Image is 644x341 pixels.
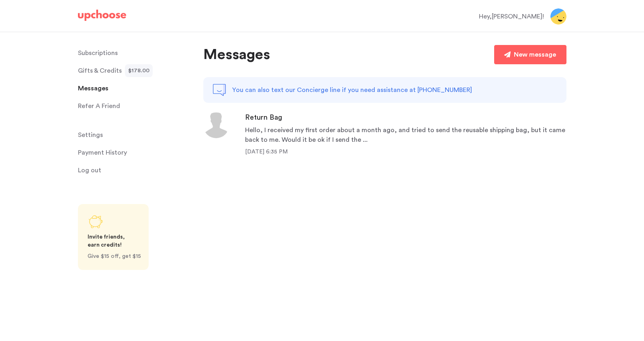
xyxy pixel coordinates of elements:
[245,148,566,156] div: [DATE] 6:35 PM
[78,10,126,25] a: UpChoose
[203,112,229,138] img: icon
[128,64,149,77] span: $178.00
[78,80,194,96] a: Messages
[514,50,556,59] div: New message
[245,125,566,145] div: Hello, I received my first order about a month ago, and tried to send the reusable shipping bag, ...
[78,204,149,270] a: Share UpChoose
[78,63,194,79] a: Gifts & Credits$178.00
[203,45,270,64] p: Messages
[245,112,566,122] div: Return Bag
[504,51,511,58] img: paper-plane.png
[78,127,194,143] a: Settings
[78,127,103,143] span: Settings
[78,98,120,114] p: Refer A Friend
[78,162,101,178] span: Log out
[479,12,544,21] div: Hey, [PERSON_NAME] !
[213,84,226,96] img: note-chat.png
[78,45,194,61] a: Subscriptions
[78,63,122,79] span: Gifts & Credits
[78,145,127,161] p: Payment History
[232,85,472,95] p: You can also text our Concierge line if you need assistance at [PHONE_NUMBER]
[78,162,194,178] a: Log out
[78,45,118,61] p: Subscriptions
[78,98,194,114] a: Refer A Friend
[78,145,194,161] a: Payment History
[78,10,126,21] img: UpChoose
[78,80,108,96] span: Messages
